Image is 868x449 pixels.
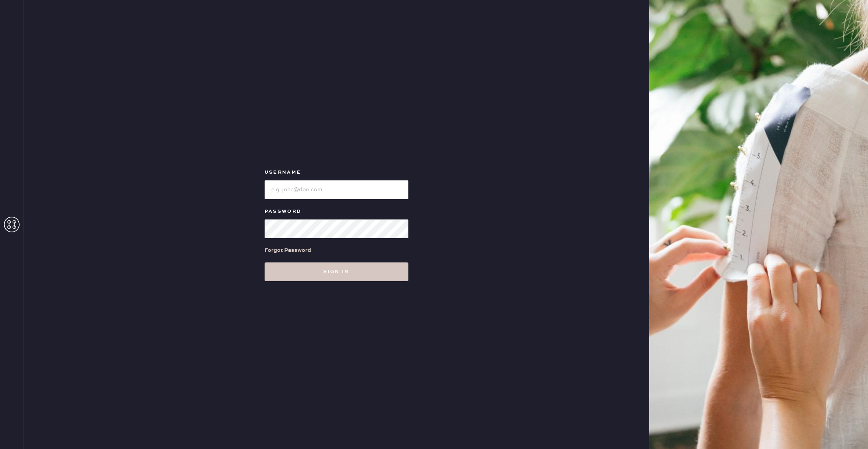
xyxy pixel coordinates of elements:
[265,246,311,255] div: Forgot Password
[265,180,408,199] input: e.g. john@doe.com
[265,238,311,262] a: Forgot Password
[265,262,408,281] button: Sign in
[265,168,408,177] label: Username
[265,207,408,216] label: Password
